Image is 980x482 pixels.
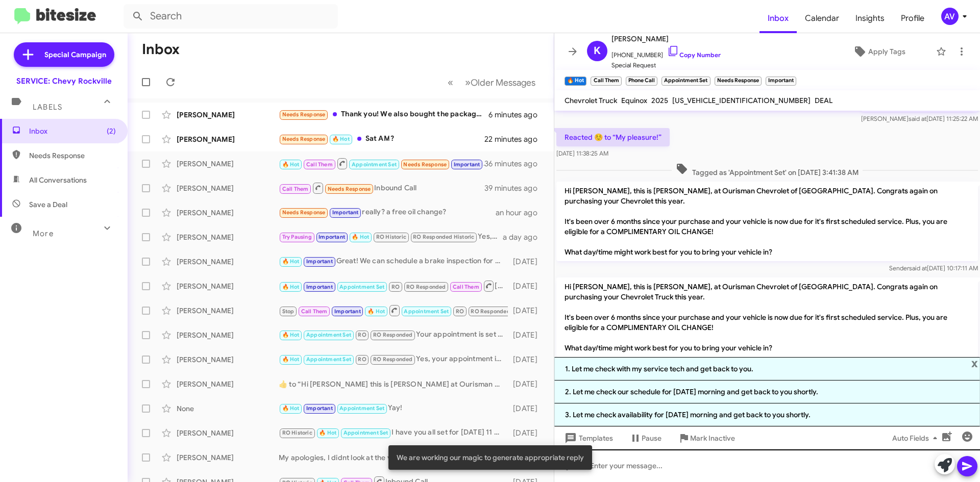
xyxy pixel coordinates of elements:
[306,258,333,265] span: Important
[868,42,905,61] span: Apply Tags
[442,72,459,93] button: Previous
[672,96,811,105] span: [US_VEHICLE_IDENTIFICATION_NUMBER]
[177,232,279,242] div: [PERSON_NAME]
[797,4,847,33] a: Calendar
[611,60,721,70] span: Special Request
[279,304,508,317] div: Inbound Call
[556,182,978,261] p: Hi [PERSON_NAME], this is [PERSON_NAME], at Ourisman Chevrolet of [GEOGRAPHIC_DATA]. Congrats aga...
[142,41,180,58] h1: Inbox
[279,133,484,145] div: Sat AM?
[107,126,116,136] span: (2)
[306,356,351,363] span: Appointment Set
[301,308,328,315] span: Call Them
[279,256,508,267] div: Great! We can schedule a brake inspection for you. What day/time would you like to come in?
[893,4,933,33] a: Profile
[621,96,647,105] span: Equinox
[14,42,114,67] a: Special Campaign
[306,332,351,338] span: Appointment Set
[465,76,471,89] span: »
[554,429,621,447] button: Templates
[484,159,546,169] div: 36 minutes ago
[352,234,369,240] span: 🔥 Hot
[562,429,613,447] span: Templates
[554,357,980,380] li: 1. Let me check with my service tech and get back to you.
[861,115,978,122] span: [PERSON_NAME] [DATE] 11:25:22 AM
[554,403,980,426] li: 3. Let me check availability for [DATE] morning and get back to you shortly.
[611,33,721,45] span: [PERSON_NAME]
[282,332,300,338] span: 🔥 Hot
[279,353,508,365] div: Yes, your appointment is confirmed for 10 am. Maintenance usually takes 1 to 2 hours if you are w...
[376,234,406,240] span: RO Historic
[177,159,279,169] div: [PERSON_NAME]
[909,264,927,272] span: said at
[328,186,371,192] span: Needs Response
[484,183,546,193] div: 39 minutes ago
[319,429,336,436] span: 🔥 Hot
[626,77,657,86] small: Phone Call
[344,429,388,436] span: Appointment Set
[642,429,661,447] span: Pause
[373,332,412,338] span: RO Responded
[373,356,412,363] span: RO Responded
[448,76,453,89] span: «
[282,356,300,363] span: 🔥 Hot
[29,126,116,136] span: Inbox
[177,134,279,144] div: [PERSON_NAME]
[454,161,480,168] span: Important
[471,308,510,315] span: RO Responded
[177,306,279,316] div: [PERSON_NAME]
[279,427,508,439] div: I have you all set for [DATE] 11 am
[471,77,535,88] span: Older Messages
[282,405,300,412] span: 🔥 Hot
[508,379,546,389] div: [DATE]
[404,308,449,315] span: Appointment Set
[177,403,279,414] div: None
[715,77,762,86] small: Needs Response
[16,76,112,86] div: SERVICE: Chevy Rockville
[847,4,893,33] a: Insights
[177,257,279,267] div: [PERSON_NAME]
[332,209,359,216] span: Important
[759,4,797,33] span: Inbox
[29,175,87,185] span: All Conversations
[556,149,608,157] span: [DATE] 11:38:25 AM
[124,4,338,29] input: Search
[339,284,384,290] span: Appointment Set
[413,234,474,240] span: RO Responded Historic
[826,42,931,61] button: Apply Tags
[282,258,300,265] span: 🔥 Hot
[933,8,969,25] button: AV
[667,51,721,59] a: Copy Number
[358,332,366,338] span: RO
[177,379,279,389] div: [PERSON_NAME]
[565,77,586,86] small: 🔥 Hot
[334,308,361,315] span: Important
[488,110,546,120] div: 6 minutes ago
[442,72,542,93] nav: Page navigation example
[971,357,978,369] span: x
[29,150,116,161] span: Needs Response
[453,284,479,290] span: Call Them
[406,284,446,290] span: RO Responded
[282,111,326,118] span: Needs Response
[279,280,508,292] div: [PERSON_NAME] I cancel from online . Thank u for u help .
[177,428,279,438] div: [PERSON_NAME]
[33,103,62,112] span: Labels
[403,161,447,168] span: Needs Response
[177,208,279,218] div: [PERSON_NAME]
[332,136,350,142] span: 🔥 Hot
[508,330,546,340] div: [DATE]
[508,257,546,267] div: [DATE]
[591,77,621,86] small: Call Them
[279,231,503,243] div: Yes, we do have availability on [DATE]. What time would work best for you?
[661,77,710,86] small: Appointment Set
[496,208,546,218] div: an hour ago
[279,207,496,218] div: really? a free oil change?
[44,49,106,60] span: Special Campaign
[282,186,309,192] span: Call Them
[306,405,333,412] span: Important
[306,284,333,290] span: Important
[909,115,926,122] span: said at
